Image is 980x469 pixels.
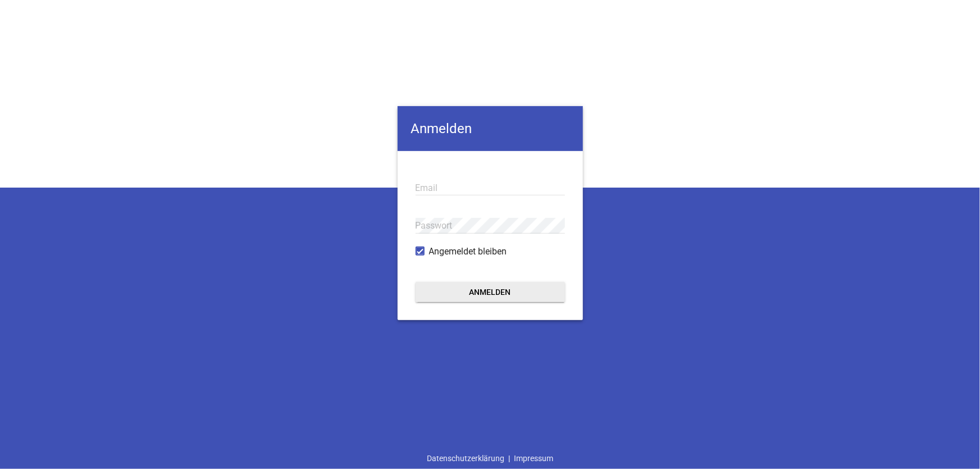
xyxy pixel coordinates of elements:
[416,282,565,302] button: Anmelden
[423,448,557,469] div: |
[423,448,508,469] a: Datenschutzerklärung
[510,448,557,469] a: Impressum
[429,245,507,258] span: Angemeldet bleiben
[398,106,583,151] h4: Anmelden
